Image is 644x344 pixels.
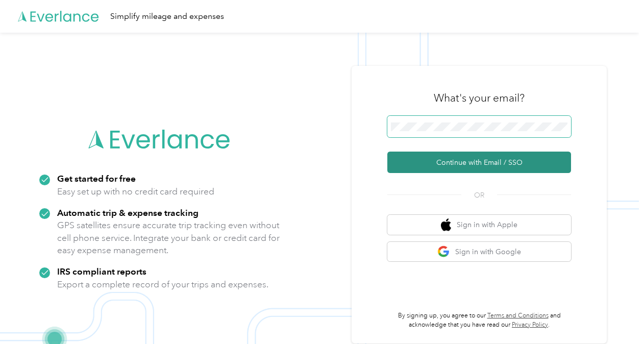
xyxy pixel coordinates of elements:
div: Simplify mileage and expenses [110,10,224,23]
button: apple logoSign in with Apple [387,215,571,235]
a: Terms and Conditions [487,312,549,320]
p: Easy set up with no credit card required [57,185,214,198]
img: google logo [437,245,450,258]
a: Privacy Policy [512,321,548,329]
strong: Automatic trip & expense tracking [57,207,199,218]
img: apple logo [441,218,451,231]
strong: Get started for free [57,173,136,184]
button: google logoSign in with Google [387,242,571,262]
span: OR [461,190,497,201]
h3: What's your email? [434,91,525,105]
p: Export a complete record of your trips and expenses. [57,278,268,291]
p: By signing up, you agree to our and acknowledge that you have read our . [387,311,571,329]
p: GPS satellites ensure accurate trip tracking even without cell phone service. Integrate your bank... [57,219,280,257]
strong: IRS compliant reports [57,266,146,277]
button: Continue with Email / SSO [387,152,571,173]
